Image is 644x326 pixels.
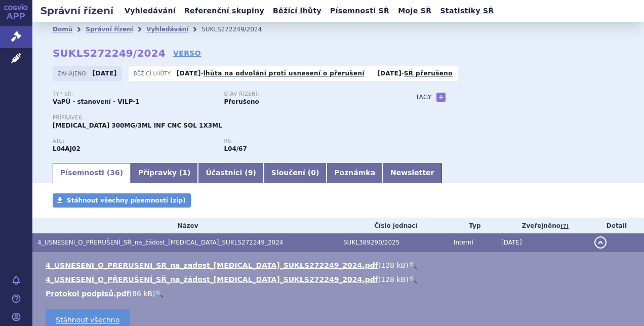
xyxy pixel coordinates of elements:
p: RS: [224,138,385,144]
a: SŘ přerušeno [404,70,453,77]
a: Běžící lhůty [270,4,325,18]
a: VERSO [173,48,201,58]
a: Poznámka [327,163,383,183]
strong: SUKLS272249/2024 [53,47,166,59]
li: ( ) [46,289,634,299]
span: Stáhnout všechny písemnosti (zip) [67,197,186,204]
a: + [436,93,446,102]
span: Běžící lhůty: [134,69,174,77]
th: Číslo jednací [338,218,449,233]
li: SUKLS272249/2024 [202,22,275,37]
td: SUKL389290/2025 [338,233,449,252]
strong: [DATE] [177,70,201,77]
th: Název [32,218,338,233]
a: 4_USNESENI_O_PRERUSENI_SR_na_zadost_[MEDICAL_DATA]_SUKLS272249_2024.pdf [46,261,378,269]
span: 86 kB [132,290,152,298]
span: 9 [248,169,253,177]
p: - [177,69,365,77]
strong: Přerušeno [224,98,259,105]
strong: VaPÚ - stanovení - VILP-1 [53,98,140,105]
a: 🔍 [155,290,164,298]
p: ATC: [53,138,214,144]
a: Moje SŘ [395,4,434,18]
a: Statistiky SŘ [437,4,497,18]
strong: ravulizumab [224,145,247,152]
span: 128 kB [381,275,406,283]
th: Detail [589,218,644,233]
a: Newsletter [383,163,442,183]
a: Správní řízení [86,26,133,33]
h3: Tagy [416,91,432,103]
strong: RAVULIZUMAB [53,145,80,152]
p: - [377,69,453,77]
span: Zahájeno: [58,69,90,77]
th: Zveřejněno [496,218,589,233]
span: 1 [182,169,187,177]
a: Vyhledávání [122,4,179,18]
a: Domů [53,26,72,33]
p: Přípravek: [53,115,395,121]
td: [DATE] [496,233,589,252]
a: Písemnosti (36) [53,163,131,183]
span: 0 [311,169,316,177]
a: Písemnosti SŘ [327,4,392,18]
li: ( ) [46,260,634,270]
a: Účastníci (9) [198,163,263,183]
span: Interní [454,239,473,246]
a: lhůta na odvolání proti usnesení o přerušení [204,70,365,77]
button: detail [594,236,607,249]
a: Přípravky (1) [131,163,198,183]
a: Vyhledávání [146,26,188,33]
strong: [DATE] [93,70,117,77]
a: Stáhnout všechny písemnosti (zip) [53,193,191,208]
strong: [DATE] [377,70,401,77]
th: Typ [449,218,496,233]
span: 36 [110,169,119,177]
li: ( ) [46,274,634,284]
abbr: (?) [560,223,569,230]
a: Sloučení (0) [264,163,327,183]
a: 🔍 [409,261,417,269]
a: 4_USNESENÍ_O_PŘERUŠENÍ_SŘ_na_žádost_[MEDICAL_DATA]_SUKLS272249_2024.pdf [46,275,378,283]
p: Typ SŘ: [53,91,214,97]
a: Referenční skupiny [181,4,267,18]
span: [MEDICAL_DATA] 300MG/3ML INF CNC SOL 1X3ML [53,122,222,129]
span: 128 kB [381,261,406,269]
a: 🔍 [409,275,417,283]
p: Stav řízení: [224,91,385,97]
h2: Správní řízení [32,4,122,18]
span: 4_USNESENÍ_O_PŘERUŠENÍ_SŘ_na_žádost_ULTOMIRIS_SUKLS272249_2024 [37,239,283,246]
a: Protokol podpisů.pdf [46,290,130,298]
